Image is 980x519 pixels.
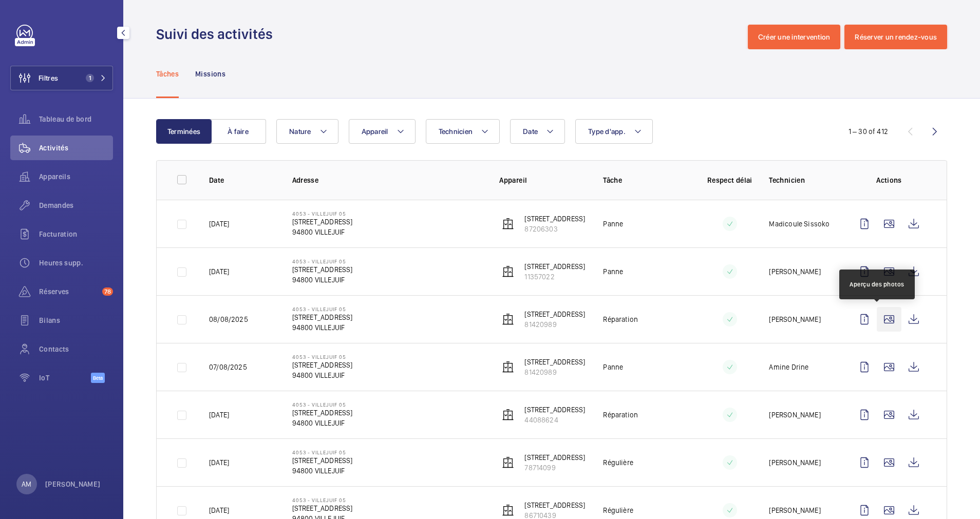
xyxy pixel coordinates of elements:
div: 1 – 30 of 412 [849,126,888,137]
p: 94800 VILLEJUIF [292,466,353,476]
div: Aperçu des photos [850,280,904,289]
p: 4053 - VILLEJUIF 05 [292,449,353,455]
img: elevator.svg [502,504,514,516]
p: Amine Drine [769,362,808,372]
p: [PERSON_NAME] [769,505,820,515]
p: [DATE] [209,219,229,229]
p: [STREET_ADDRESS] [524,452,585,463]
span: Beta [91,373,105,383]
span: 78 [102,287,113,296]
p: [STREET_ADDRESS] [292,455,353,466]
p: Tâches [156,69,179,79]
button: Réserver un rendez-vous [844,25,947,49]
span: Facturation [39,229,113,239]
span: Demandes [39,200,113,210]
img: elevator.svg [502,456,514,469]
span: Activités [39,143,113,153]
p: [PERSON_NAME] [769,410,820,420]
p: Régulière [603,457,633,468]
p: [DATE] [209,410,229,420]
p: [DATE] [209,457,229,468]
p: [PERSON_NAME] [769,314,820,324]
p: [PERSON_NAME] [769,457,820,468]
p: Madicoule Sissoko [769,219,830,229]
p: 07/08/2025 [209,362,247,372]
p: 4053 - VILLEJUIF 05 [292,497,353,503]
p: [STREET_ADDRESS] [292,503,353,513]
p: 78714099 [524,463,585,473]
span: Bilans [39,315,113,325]
span: IoT [39,373,91,383]
button: Terminées [156,119,212,144]
p: [DATE] [209,266,229,277]
p: AM [22,479,31,489]
p: [STREET_ADDRESS] [524,500,585,510]
span: Filtres [39,73,58,83]
p: Technicien [769,175,836,185]
span: 1 [86,74,94,82]
h1: Suivi des activités [156,25,279,44]
span: Tableau de bord [39,114,113,124]
p: [PERSON_NAME] [769,266,820,277]
p: Missions [195,69,225,79]
p: Régulière [603,505,633,515]
button: Créer une intervention [748,25,841,49]
p: [PERSON_NAME] [45,479,101,489]
span: Réserves [39,286,98,297]
span: Appareils [39,171,113,182]
p: Date [209,175,276,185]
p: Actions [852,175,926,185]
span: Contacts [39,344,113,354]
p: [DATE] [209,505,229,515]
p: 08/08/2025 [209,314,248,324]
span: Heures supp. [39,258,113,268]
